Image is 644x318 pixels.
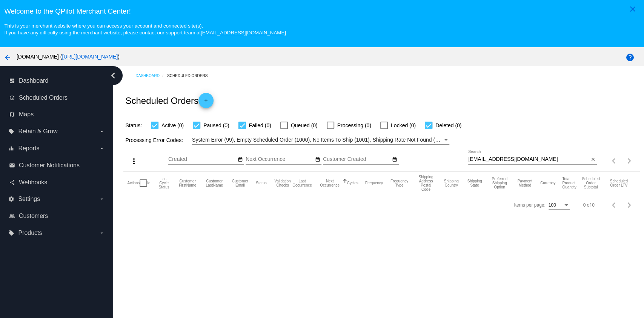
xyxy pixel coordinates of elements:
span: Dashboard [19,77,48,84]
mat-icon: arrow_back [3,53,12,62]
div: Items per page: [514,202,545,208]
button: Change sorting for Frequency [365,181,383,185]
a: update Scheduled Orders [9,92,105,104]
mat-select: Filter by Processing Error Codes [192,135,449,145]
a: Dashboard [135,70,167,82]
i: equalizer [8,145,14,151]
span: 100 [549,202,556,208]
button: Previous page [607,198,622,213]
span: Locked (0) [391,121,416,130]
span: Customers [19,213,48,219]
span: Paused (0) [203,121,229,130]
span: Scheduled Orders [19,94,68,101]
mat-icon: help [626,53,635,62]
mat-icon: more_vert [129,157,138,166]
span: Processing (0) [337,121,371,130]
mat-icon: close [590,157,595,163]
span: Active (0) [161,121,184,130]
mat-header-cell: Validation Checks [274,172,292,195]
i: local_offer [8,128,14,134]
a: share Webhooks [9,176,105,188]
mat-header-cell: Total Product Quantity [562,172,580,195]
i: arrow_drop_down [99,145,105,151]
button: Change sorting for CustomerEmail [231,179,249,187]
button: Previous page [607,153,622,168]
a: map Maps [9,108,105,120]
i: update [9,95,15,101]
button: Change sorting for PreferredShippingOption [489,177,509,189]
h2: Scheduled Orders [125,93,213,108]
span: Customer Notifications [19,162,80,169]
i: people_outline [9,213,15,219]
button: Change sorting for CurrencyIso [540,181,556,185]
button: Change sorting for NextOccurrenceUtc [319,179,340,187]
button: Change sorting for LifetimeValue [609,179,629,187]
i: arrow_drop_down [99,196,105,202]
button: Change sorting for ShippingState [466,179,483,187]
a: [URL][DOMAIN_NAME] [62,54,118,60]
mat-select: Items per page: [549,203,570,208]
button: Next page [622,198,637,213]
span: Failed (0) [249,121,271,130]
input: Next Occurrence [246,156,314,162]
span: Status: [125,122,142,128]
mat-icon: date_range [315,157,320,163]
button: Clear [589,156,597,164]
span: Processing Error Codes: [125,137,183,143]
button: Change sorting for LastProcessingCycleId [157,177,171,189]
span: Products [18,230,42,236]
span: Reports [18,145,39,152]
i: share [9,179,15,185]
span: Retain & Grow [18,128,57,135]
mat-header-cell: Actions [127,172,140,195]
a: dashboard Dashboard [9,75,105,87]
a: [EMAIL_ADDRESS][DOMAIN_NAME] [201,30,286,36]
a: Scheduled Orders [167,70,214,82]
mat-icon: add [201,98,211,107]
span: Settings [18,196,40,202]
mat-icon: date_range [392,157,397,163]
button: Change sorting for ShippingCountry [443,179,460,187]
button: Change sorting for Status [256,181,266,185]
span: Maps [19,111,34,118]
button: Next page [622,153,637,168]
mat-icon: date_range [238,157,243,163]
i: local_offer [8,230,14,236]
div: 0 of 0 [583,202,595,208]
mat-icon: close [628,5,637,14]
small: This is your merchant website where you can access your account and connected site(s). If you hav... [4,23,286,36]
i: email [9,162,15,168]
i: arrow_drop_down [99,230,105,236]
button: Change sorting for ShippingPostcode [416,175,436,191]
input: Customer Created [323,156,391,162]
i: arrow_drop_down [99,128,105,134]
span: Queued (0) [291,121,318,130]
a: people_outline Customers [9,210,105,222]
button: Change sorting for Subtotal [580,177,602,189]
input: Search [468,156,589,162]
span: [DOMAIN_NAME] ( ) [17,54,120,60]
a: email Customer Notifications [9,159,105,171]
button: Change sorting for CustomerFirstName [178,179,198,187]
button: Change sorting for LastOccurrenceUtc [292,179,312,187]
span: Deleted (0) [435,121,461,130]
button: Change sorting for FrequencyType [390,179,409,187]
span: Webhooks [19,179,47,186]
i: dashboard [9,78,15,84]
input: Created [168,156,236,162]
i: chevron_left [107,69,119,82]
button: Change sorting for Id [147,181,150,185]
button: Change sorting for Cycles [347,181,358,185]
i: settings [8,196,14,202]
i: map [9,111,15,117]
h3: Welcome to the QPilot Merchant Center! [4,7,639,15]
button: Change sorting for PaymentMethod.Type [516,179,533,187]
button: Change sorting for CustomerLastName [204,179,224,187]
